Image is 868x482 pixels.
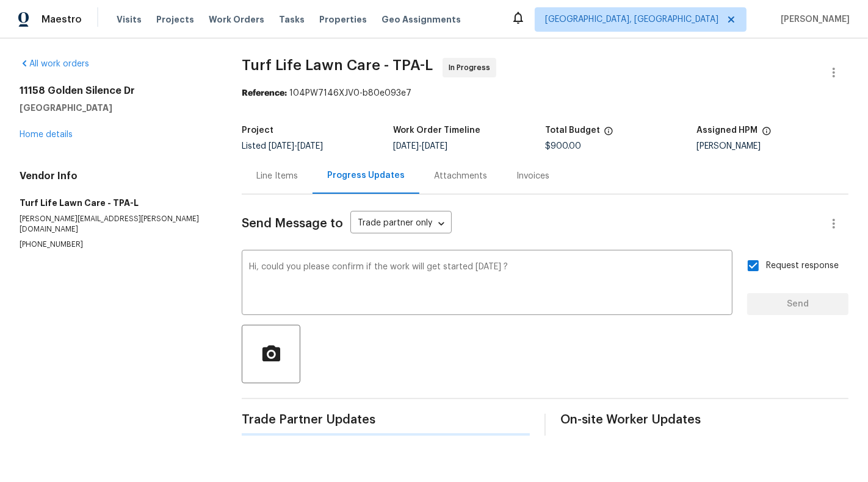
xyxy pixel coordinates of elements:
[394,142,419,151] span: [DATE]
[279,15,305,24] span: Tasks
[394,142,448,151] span: -
[20,60,89,68] a: All work orders
[560,414,848,426] span: On-site Worker Updates
[42,13,82,26] span: Maestro
[766,260,839,272] span: Request response
[269,142,294,151] span: [DATE]
[422,142,448,151] span: [DATE]
[327,169,405,182] div: Progress Updates
[209,13,264,26] span: Work Orders
[242,89,287,97] b: Reference:
[776,13,850,26] span: [PERSON_NAME]
[545,126,600,135] h5: Total Budget
[382,13,461,26] span: Geo Assignments
[249,263,725,305] textarea: Hi, could you please confirm if the work will get started [DATE] ?
[297,142,323,151] span: [DATE]
[242,142,323,151] span: Listed
[762,126,772,142] span: The hpm assigned to this work order.
[269,142,323,151] span: -
[449,62,495,74] span: In Progress
[20,170,212,182] h4: Vendor Info
[20,85,212,97] h2: 11158 Golden Silence Dr
[697,126,758,135] h5: Assigned HPM
[319,13,367,26] span: Properties
[697,142,849,151] div: [PERSON_NAME]
[394,126,481,135] h5: Work Order Timeline
[242,126,273,135] h5: Project
[20,197,212,209] h5: Turf Life Lawn Care - TPA-L
[545,142,581,151] span: $900.00
[156,13,194,26] span: Projects
[350,214,452,234] div: Trade partner only
[604,126,613,142] span: The total cost of line items that have been proposed by Opendoor. This sum includes line items th...
[434,170,487,182] div: Attachments
[242,87,848,99] div: 104PW7146XJV0-b80e093e7
[20,102,212,114] h5: [GEOGRAPHIC_DATA]
[545,13,718,26] span: [GEOGRAPHIC_DATA], [GEOGRAPHIC_DATA]
[242,414,530,426] span: Trade Partner Updates
[20,130,73,139] a: Home details
[516,170,549,182] div: Invoices
[20,239,212,250] p: [PHONE_NUMBER]
[242,218,343,230] span: Send Message to
[242,58,433,73] span: Turf Life Lawn Care - TPA-L
[20,214,212,235] p: [PERSON_NAME][EMAIL_ADDRESS][PERSON_NAME][DOMAIN_NAME]
[117,13,142,26] span: Visits
[256,170,298,182] div: Line Items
